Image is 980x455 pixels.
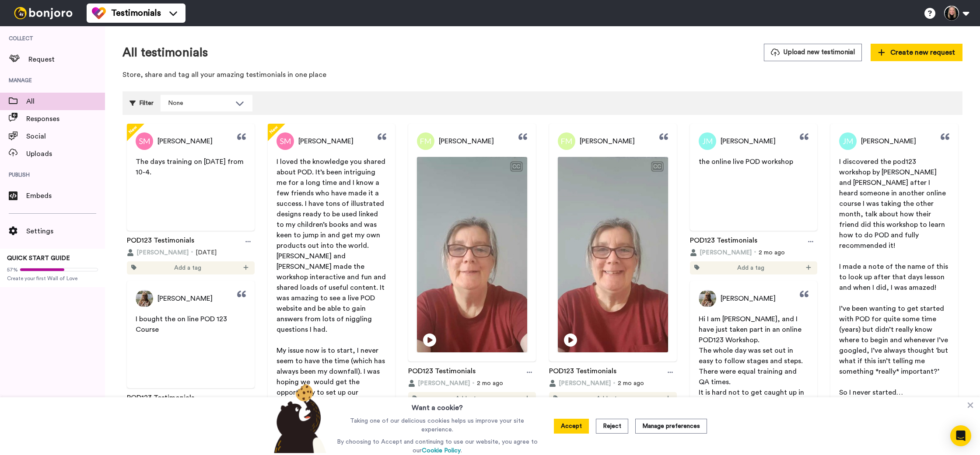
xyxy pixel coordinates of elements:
[699,132,716,150] img: Profile Picture
[737,264,764,272] span: Add a tag
[276,132,294,150] img: Profile Picture
[26,149,105,159] span: Uploads
[92,6,106,20] img: tm-color.svg
[174,264,201,272] span: Add a tag
[950,425,971,446] div: Open Intercom Messenger
[839,263,950,291] span: I made a note of the name of this to look up after that days lesson and when I did, I was amazed!
[127,235,194,248] a: POD123 Testimonials
[871,44,962,61] button: Create new request
[136,132,153,150] img: Profile Picture
[549,379,611,388] button: [PERSON_NAME]
[335,438,540,455] p: By choosing to Accept and continuing to use our website, you agree to our .
[418,379,470,388] span: [PERSON_NAME]
[28,54,105,65] span: Request
[335,417,540,434] p: Taking one of our delicious cookies helps us improve your site experience.
[408,366,476,379] a: POD123 Testimonials
[580,136,635,146] span: [PERSON_NAME]
[122,46,208,59] h1: All testimonials
[839,158,948,249] span: I discovered the pod123 workshop by [PERSON_NAME] and [PERSON_NAME] after I heard someone in anot...
[408,379,536,388] div: 2 mo ago
[267,123,280,136] span: New
[7,275,98,282] span: Create your first Wall of Love
[558,157,668,352] img: Video Thumbnail
[10,7,76,19] img: bj-logo-header-white.svg
[549,379,677,388] div: 2 mo ago
[690,235,757,248] a: POD123 Testimonials
[699,290,716,307] img: Profile Picture
[136,290,153,307] img: Profile Picture
[157,293,213,304] span: [PERSON_NAME]
[764,44,862,61] button: Upload new testimonial
[298,136,353,146] span: [PERSON_NAME]
[276,158,388,333] span: I loved the knowledge you shared about POD. It’s been intriguing me for a long time and I know a ...
[136,248,189,257] span: [PERSON_NAME]
[26,191,105,201] span: Embeds
[26,226,105,236] span: Settings
[422,448,461,454] a: Cookie Policy
[129,95,154,111] div: Filter
[111,7,161,19] span: Testimonials
[266,383,331,453] img: bear-with-cookie.png
[699,158,793,165] span: the online live POD workshop
[408,379,470,388] button: [PERSON_NAME]
[596,419,628,434] button: Reject
[549,366,616,379] a: POD123 Testimonials
[417,132,434,150] img: Profile Picture
[168,99,231,108] div: None
[635,419,707,434] button: Manage preferences
[127,392,194,406] a: POD123 Testimonials
[558,132,575,150] img: Profile Picture
[554,419,589,434] button: Accept
[878,47,955,58] span: Create new request
[721,293,776,304] span: [PERSON_NAME]
[690,248,752,257] button: [PERSON_NAME]
[596,394,623,403] span: Add a tag
[721,136,776,146] span: [PERSON_NAME]
[26,96,105,107] span: All
[839,305,950,375] span: I’ve been wanting to get started with POD for quite some time (years) but didn’t really know wher...
[699,347,805,386] span: The whole day was set out in easy to follow stages and steps. There were equal training and QA ti...
[839,132,857,150] img: Profile Picture
[839,389,903,396] span: So I never started…
[7,255,70,261] span: QUICK START GUIDE
[417,157,527,352] img: Video Thumbnail
[136,316,229,333] span: I bought the on line POD 123 Course
[136,158,245,176] span: The days training on [DATE] from 10-4.
[157,136,213,146] span: [PERSON_NAME]
[7,266,18,273] span: 57%
[690,248,818,257] div: 2 mo ago
[700,248,752,257] span: [PERSON_NAME]
[26,114,105,124] span: Responses
[412,397,463,413] h3: Want a cookie?
[861,136,916,146] span: [PERSON_NAME]
[127,248,255,257] div: [DATE]
[652,162,663,171] div: CC
[559,379,611,388] span: [PERSON_NAME]
[122,70,962,80] p: Store, share and tag all your amazing testimonials in one place
[276,347,387,417] span: My issue now is to start, I never seem to have the time (which has always been my downfall). I wa...
[127,248,189,257] button: [PERSON_NAME]
[699,316,803,344] span: Hi I am [PERSON_NAME], and I have just taken part in an online POD123 Workshop.
[26,131,105,142] span: Social
[455,394,483,403] span: Add a tag
[439,136,494,146] span: [PERSON_NAME]
[126,123,140,136] span: New
[511,162,522,171] div: CC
